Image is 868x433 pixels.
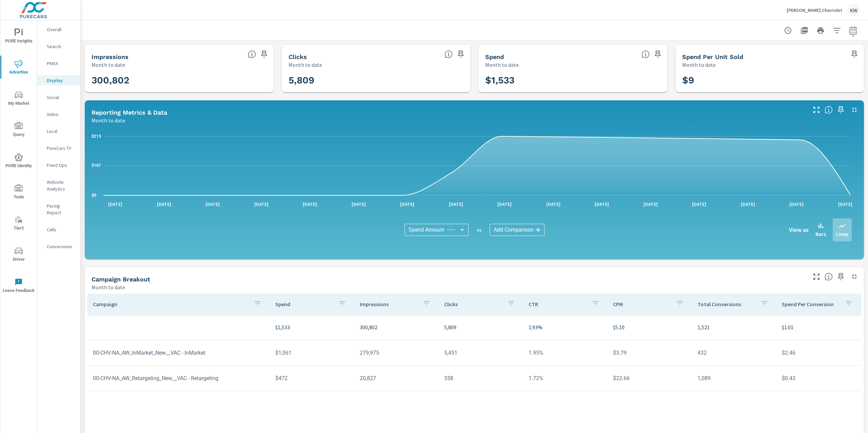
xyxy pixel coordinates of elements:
td: 1,089 [692,370,776,387]
td: 358 [439,370,523,387]
div: PMAX [37,58,80,68]
p: [DATE] [785,201,808,208]
span: Save this to your personalized report [835,271,846,282]
p: Month to date [485,61,519,69]
td: 279,975 [354,344,439,361]
p: [DATE] [833,201,857,208]
span: Add Comparison [494,227,534,233]
div: Overall [37,24,80,35]
p: [DATE] [250,201,273,208]
h3: $1,533 [485,75,660,86]
div: Add Comparison [490,224,545,236]
span: Tools [2,184,35,201]
div: Display [37,75,80,85]
text: $107 [92,163,101,168]
p: Display [47,77,75,84]
span: Save this to your personalized report [652,49,663,60]
td: $472 [270,370,354,387]
span: Save this to your personalized report [455,49,466,60]
p: $1.01 [782,323,855,331]
p: Lines [836,230,848,238]
td: $2.46 [776,344,861,361]
p: PureCars TV [47,145,75,152]
button: Make Fullscreen [811,104,822,115]
p: [DATE] [541,201,565,208]
p: Month to date [92,61,125,69]
button: Apply Filters [830,24,844,37]
td: $1,061 [270,344,354,361]
div: Pacing Report [37,201,80,218]
p: Bars [815,230,826,238]
div: Search [37,41,80,52]
button: "Export Report to PDF" [797,24,811,37]
p: Local [47,128,75,135]
p: [DATE] [687,201,711,208]
span: Save this to your personalized report [835,104,846,115]
td: 20,827 [354,370,439,387]
span: Spend Amount [409,227,444,233]
h5: Spend Per Unit Sold [682,53,743,60]
p: Total Conversions [697,301,755,308]
h3: 300,802 [92,75,267,86]
td: 432 [692,344,776,361]
span: Save this to your personalized report [259,49,270,60]
td: 1.72% [523,370,608,387]
span: This is a summary of Display performance results by campaign. Each column can be sorted. [825,273,833,281]
p: [DATE] [298,201,322,208]
h5: Reporting Metrics & Data [92,109,167,116]
h5: Impressions [92,53,129,60]
p: [DATE] [590,201,614,208]
p: Conversions [47,243,75,250]
p: [DATE] [103,201,127,208]
p: [DATE] [395,201,419,208]
h5: Clicks [289,53,307,60]
span: The number of times an ad was clicked by a consumer. [445,50,453,58]
p: 1.93% [529,323,602,331]
td: $3.79 [608,344,692,361]
p: 1,521 [697,323,771,331]
p: CTR [529,301,586,308]
span: The amount of money spent on advertising during the period. [642,50,650,58]
p: [DATE] [493,201,516,208]
td: 00-CHV-NA_AW_InMarket_New__VAC - InMarket [87,344,270,361]
button: Select Date Range [846,24,860,37]
button: Minimize Widget [849,271,860,282]
p: Pacing Report [47,202,75,216]
td: 1.95% [523,344,608,361]
p: Overall [47,26,75,33]
div: Fixed Ops [37,160,80,170]
p: [PERSON_NAME] Chevrolet [787,7,842,13]
div: Local [37,126,80,136]
span: The number of times an ad was shown on your behalf. [248,50,256,58]
button: Minimize Widget [849,104,860,115]
span: Tier2 [2,216,35,232]
span: Leave Feedback [2,278,35,295]
text: $0 [92,193,96,198]
p: Month to date [289,61,322,69]
div: Website Analytics [37,177,80,194]
div: Calls [37,224,80,235]
span: Save this to your personalized report [849,49,860,60]
div: Conversions [37,241,80,252]
td: $0.43 [776,370,861,387]
h5: Spend [485,53,504,60]
p: [DATE] [347,201,371,208]
p: Month to date [92,283,125,291]
p: Campaign [93,301,248,308]
p: $1,533 [275,323,349,331]
div: Video [37,109,80,119]
span: PURE Identity [2,153,35,170]
span: Driver [2,247,35,263]
p: 300,802 [360,323,433,331]
span: My Market [2,91,35,107]
p: Month to date [92,116,125,124]
p: Clicks [444,301,501,308]
p: [DATE] [201,201,224,208]
span: Query [2,122,35,139]
text: $213 [92,134,101,139]
p: $5.10 [613,323,687,331]
p: [DATE] [444,201,468,208]
p: Spend Per Conversion [782,301,839,308]
span: PURE Insights [2,28,35,45]
h5: Campaign Breakout [92,276,150,283]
